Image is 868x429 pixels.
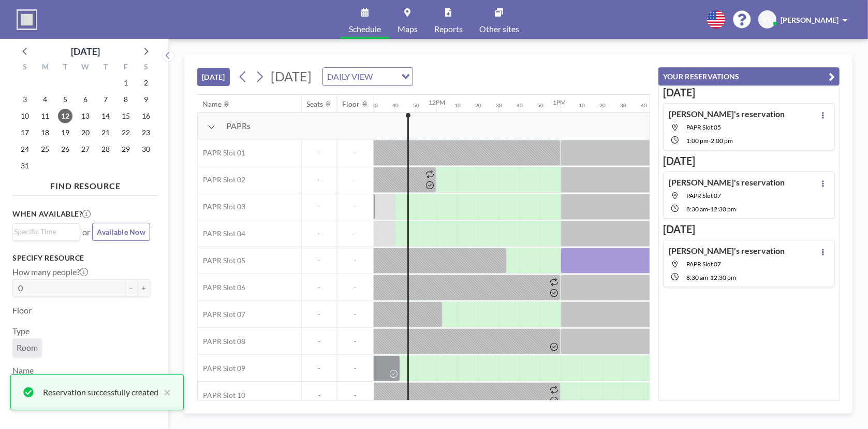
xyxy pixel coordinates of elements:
[620,102,626,109] div: 30
[198,256,245,265] span: PAPR Slot 05
[398,25,418,33] span: Maps
[686,205,708,213] span: 8:30 AM
[413,102,419,109] div: 50
[392,102,399,109] div: 40
[686,137,709,145] span: 1:00 PM
[325,70,375,83] span: DAILY VIEW
[78,125,93,140] span: Wednesday, August 20, 2025
[95,61,115,75] div: T
[18,159,32,173] span: Sunday, August 31, 2025
[337,337,374,346] span: -
[18,92,32,107] span: Sunday, August 3, 2025
[337,148,374,158] span: -
[710,274,736,281] span: 12:30 PM
[198,391,245,400] span: PAPR Slot 10
[198,175,245,184] span: PAPR Slot 02
[517,102,523,109] div: 40
[302,283,337,292] span: -
[98,125,113,140] span: Thursday, August 21, 2025
[78,92,93,107] span: Wednesday, August 6, 2025
[38,125,52,140] span: Monday, August 18, 2025
[38,142,52,156] span: Monday, August 25, 2025
[138,279,150,297] button: +
[12,253,150,263] h3: Specify resource
[302,202,337,211] span: -
[663,154,835,167] h3: [DATE]
[337,283,374,292] span: -
[158,386,171,398] button: close
[337,364,374,373] span: -
[323,68,413,85] div: Search for option
[14,226,74,237] input: Search for option
[198,337,245,346] span: PAPR Slot 08
[71,44,100,59] div: [DATE]
[139,142,153,156] span: Saturday, August 30, 2025
[119,125,133,140] span: Friday, August 22, 2025
[78,142,93,156] span: Wednesday, August 27, 2025
[686,123,721,131] span: PAPR Slot 05
[429,98,445,106] div: 12PM
[17,342,38,353] span: Room
[226,121,251,131] span: PAPRs
[708,205,710,213] span: -
[119,109,133,123] span: Friday, August 15, 2025
[119,76,133,90] span: Friday, August 1, 2025
[496,102,502,109] div: 30
[198,283,245,292] span: PAPR Slot 06
[669,109,785,119] h4: [PERSON_NAME]'s reservation
[58,92,72,107] span: Tuesday, August 5, 2025
[337,391,374,400] span: -
[198,229,245,238] span: PAPR Slot 04
[98,92,113,107] span: Thursday, August 7, 2025
[119,92,133,107] span: Friday, August 8, 2025
[579,102,585,109] div: 10
[43,386,158,398] div: Reservation successfully created
[686,274,708,281] span: 8:30 AM
[553,98,566,106] div: 1PM
[302,310,337,319] span: -
[372,102,378,109] div: 30
[337,310,374,319] span: -
[669,177,785,188] h4: [PERSON_NAME]'s reservation
[15,61,35,75] div: S
[12,177,158,191] h4: FIND RESOURCE
[271,68,312,84] span: [DATE]
[136,61,156,75] div: S
[376,70,395,83] input: Search for option
[711,137,733,145] span: 2:00 PM
[198,364,245,373] span: PAPR Slot 09
[337,229,374,238] span: -
[708,274,710,281] span: -
[302,148,337,158] span: -
[17,9,37,30] img: organization-logo
[119,142,133,156] span: Friday, August 29, 2025
[710,205,736,213] span: 12:30 PM
[58,125,72,140] span: Tuesday, August 19, 2025
[307,99,323,109] div: Seats
[663,223,835,236] h3: [DATE]
[658,67,840,85] button: YOUR RESERVATIONS
[763,15,772,24] span: YL
[198,148,245,158] span: PAPR Slot 01
[139,92,153,107] span: Saturday, August 9, 2025
[302,391,337,400] span: -
[139,109,153,123] span: Saturday, August 16, 2025
[18,125,32,140] span: Sunday, August 17, 2025
[12,326,30,336] label: Type
[537,102,543,109] div: 50
[302,175,337,184] span: -
[686,192,721,199] span: PAPR Slot 07
[302,229,337,238] span: -
[203,99,222,109] div: Name
[12,365,34,376] label: Name
[18,109,32,123] span: Sunday, August 10, 2025
[686,260,721,268] span: PAPR Slot 07
[92,223,150,241] button: Available Now
[709,137,711,145] span: -
[139,125,153,140] span: Saturday, August 23, 2025
[343,99,360,109] div: Floor
[58,142,72,156] span: Tuesday, August 26, 2025
[78,109,93,123] span: Wednesday, August 13, 2025
[12,267,88,277] label: How many people?
[125,279,138,297] button: -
